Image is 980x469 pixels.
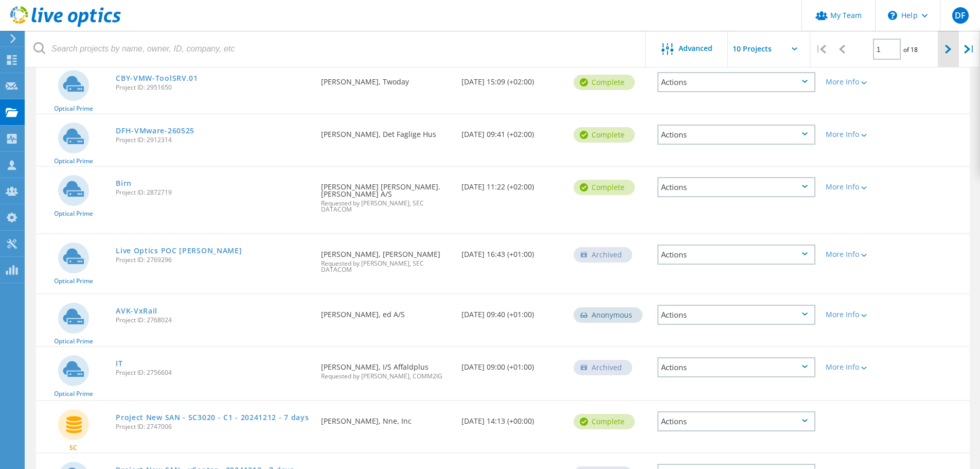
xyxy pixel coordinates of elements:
[54,278,93,284] span: Optical Prime
[316,167,456,223] div: [PERSON_NAME] [PERSON_NAME]. [PERSON_NAME] A/S
[54,338,93,344] span: Optical Prime
[574,180,635,195] div: Complete
[10,22,121,29] a: Live Optics Dashboard
[657,245,815,265] div: Actions
[456,294,568,328] div: [DATE] 09:40 (+01:00)
[657,357,815,377] div: Actions
[456,62,568,96] div: [DATE] 15:09 (+02:00)
[321,373,451,379] span: Requested by [PERSON_NAME], COMM2IG
[574,127,635,143] div: Complete
[116,180,132,187] a: Birn
[826,363,890,371] div: More Info
[810,31,831,67] div: |
[116,257,311,263] span: Project ID: 2769296
[456,347,568,381] div: [DATE] 09:00 (+01:00)
[116,137,311,143] span: Project ID: 2912314
[826,131,890,138] div: More Info
[316,294,456,328] div: [PERSON_NAME], ed A/S
[456,234,568,268] div: [DATE] 16:43 (+01:00)
[657,305,815,325] div: Actions
[26,31,646,67] input: Search projects by name, owner, ID, company, etc
[826,251,890,258] div: More Info
[574,414,635,429] div: Complete
[574,247,632,263] div: Archived
[657,411,815,431] div: Actions
[116,360,122,367] a: IT
[316,62,456,96] div: [PERSON_NAME], Twoday
[574,360,632,375] div: Archived
[116,424,311,430] span: Project ID: 2747006
[54,391,93,397] span: Optical Prime
[116,317,311,323] span: Project ID: 2768024
[116,307,157,315] a: AVK-VxRail
[69,445,77,451] span: SC
[54,106,93,112] span: Optical Prime
[657,125,815,145] div: Actions
[826,78,890,85] div: More Info
[888,11,897,20] svg: \n
[574,75,635,90] div: Complete
[316,401,456,435] div: [PERSON_NAME], Nne, Inc
[116,414,309,421] a: Project New SAN - SC3020 - C1 - 20241212 - 7 days
[959,31,980,67] div: |
[826,311,890,318] div: More Info
[955,11,966,20] span: DF
[903,45,918,54] span: of 18
[316,347,456,390] div: [PERSON_NAME], I/S Affaldplus
[574,307,643,323] div: Anonymous
[657,177,815,197] div: Actions
[657,72,815,92] div: Actions
[116,75,198,82] a: CBY-VMW-ToolSRV.01
[316,234,456,283] div: [PERSON_NAME], [PERSON_NAME]
[456,167,568,201] div: [DATE] 11:22 (+02:00)
[321,260,451,273] span: Requested by [PERSON_NAME], SEC DATACOM
[679,45,712,52] span: Advanced
[116,84,311,91] span: Project ID: 2951650
[826,183,890,190] div: More Info
[456,114,568,148] div: [DATE] 09:41 (+02:00)
[116,189,311,196] span: Project ID: 2872719
[54,158,93,164] span: Optical Prime
[116,127,194,134] a: DFH-VMware-260525
[316,114,456,148] div: [PERSON_NAME], Det Faglige Hus
[456,401,568,435] div: [DATE] 14:13 (+00:00)
[321,200,451,213] span: Requested by [PERSON_NAME], SEC DATACOM
[54,211,93,217] span: Optical Prime
[116,370,311,376] span: Project ID: 2756604
[116,247,242,254] a: Live Optics POC [PERSON_NAME]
